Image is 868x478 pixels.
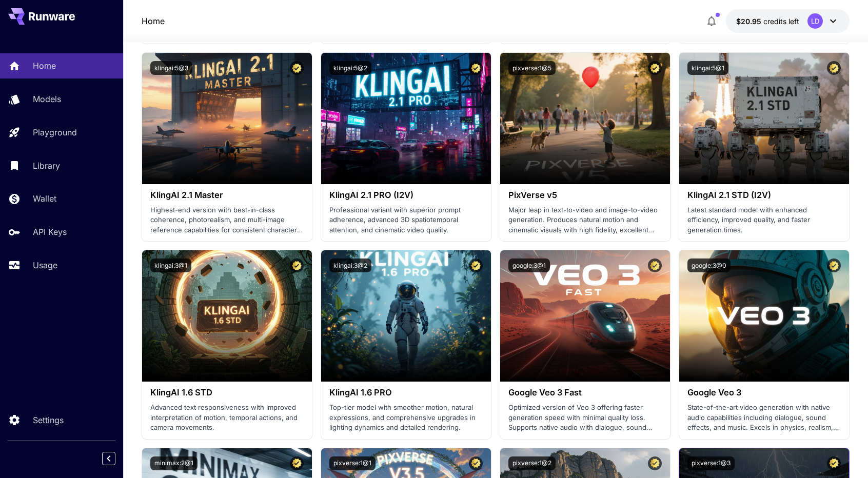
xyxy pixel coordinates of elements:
p: Home [33,59,56,72]
p: Settings [33,414,64,426]
h3: Google Veo 3 [687,388,841,397]
img: alt [142,53,312,184]
p: Top-tier model with smoother motion, natural expressions, and comprehensive upgrades in lighting ... [329,403,483,433]
button: Certified Model – Vetted for best performance and includes a commercial license. [648,258,662,272]
nav: breadcrumb [142,15,165,27]
button: $20.9516LD [726,9,850,33]
p: Optimized version of Veo 3 offering faster generation speed with minimal quality loss. Supports n... [508,403,662,433]
img: alt [500,53,670,184]
p: Wallet [33,192,56,205]
h3: KlingAI 2.1 PRO (I2V) [329,190,483,200]
h3: KlingAI 1.6 STD [150,388,304,397]
button: klingai:5@2 [329,61,371,75]
button: Certified Model – Vetted for best performance and includes a commercial license. [648,456,662,470]
p: Usage [33,259,57,271]
img: alt [142,250,312,382]
button: google:3@0 [687,258,731,272]
button: Certified Model – Vetted for best performance and includes a commercial license. [469,61,483,75]
span: credits left [763,17,799,26]
button: Certified Model – Vetted for best performance and includes a commercial license. [290,456,304,470]
p: Highest-end version with best-in-class coherence, photorealism, and multi-image reference capabil... [150,205,304,235]
p: Professional variant with superior prompt adherence, advanced 3D spatiotemporal attention, and ci... [329,205,483,235]
p: Advanced text responsiveness with improved interpretation of motion, temporal actions, and camera... [150,403,304,433]
img: alt [321,53,491,184]
button: klingai:5@3 [150,61,192,75]
img: alt [679,250,849,382]
button: pixverse:1@2 [508,456,556,470]
p: Models [33,93,61,105]
img: alt [321,250,491,382]
button: minimax:2@1 [150,456,198,470]
p: Major leap in text-to-video and image-to-video generation. Produces natural motion and cinematic ... [508,205,662,235]
h3: KlingAI 2.1 STD (I2V) [687,190,841,200]
div: LD [807,13,823,29]
img: alt [500,250,670,382]
button: Certified Model – Vetted for best performance and includes a commercial license. [648,61,662,75]
button: Certified Model – Vetted for best performance and includes a commercial license. [290,258,304,272]
button: Certified Model – Vetted for best performance and includes a commercial license. [827,258,841,272]
h3: PixVerse v5 [508,190,662,200]
button: Certified Model – Vetted for best performance and includes a commercial license. [469,456,483,470]
h3: KlingAI 1.6 PRO [329,388,483,397]
button: Certified Model – Vetted for best performance and includes a commercial license. [469,258,483,272]
button: pixverse:1@1 [329,456,376,470]
div: $20.9516 [736,16,799,27]
button: klingai:3@2 [329,258,371,272]
button: klingai:5@1 [687,61,728,75]
button: Certified Model – Vetted for best performance and includes a commercial license. [827,456,841,470]
img: alt [679,53,849,184]
button: pixverse:1@5 [508,61,556,75]
button: pixverse:1@3 [687,456,735,470]
h3: Google Veo 3 Fast [508,388,662,397]
p: Library [33,160,60,172]
button: Certified Model – Vetted for best performance and includes a commercial license. [290,61,304,75]
h3: KlingAI 2.1 Master [150,190,304,200]
p: State-of-the-art video generation with native audio capabilities including dialogue, sound effect... [687,403,841,433]
p: Playground [33,126,77,138]
button: Collapse sidebar [102,452,115,465]
span: $20.95 [736,17,763,26]
p: API Keys [33,226,67,238]
a: Home [142,15,165,27]
button: Certified Model – Vetted for best performance and includes a commercial license. [827,61,841,75]
button: google:3@1 [508,258,550,272]
button: klingai:3@1 [150,258,191,272]
div: Collapse sidebar [110,449,123,468]
p: Latest standard model with enhanced efficiency, improved quality, and faster generation times. [687,205,841,235]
